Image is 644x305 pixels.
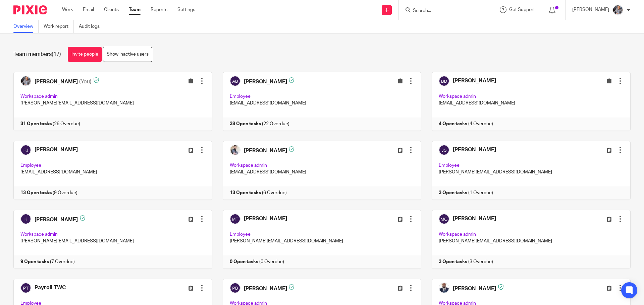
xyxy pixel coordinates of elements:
span: (17) [52,52,61,57]
p: [PERSON_NAME] [572,6,609,13]
a: Overview [13,20,39,33]
a: Audit logs [79,20,105,33]
input: Search [412,8,473,14]
a: Settings [177,6,195,13]
a: Work report [44,20,74,33]
a: Email [83,6,94,13]
a: Reports [151,6,167,13]
span: Get Support [509,7,535,12]
a: Work [62,6,73,13]
a: Show inactive users [103,47,152,62]
h1: Team members [13,51,61,58]
img: -%20%20-%20studio@ingrained.co.uk%20for%20%20-20220223%20at%20101413%20-%201W1A2026.jpg [612,5,623,15]
a: Invite people [68,47,102,62]
img: Pixie [13,5,47,14]
a: Team [129,6,141,13]
a: Clients [104,6,119,13]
